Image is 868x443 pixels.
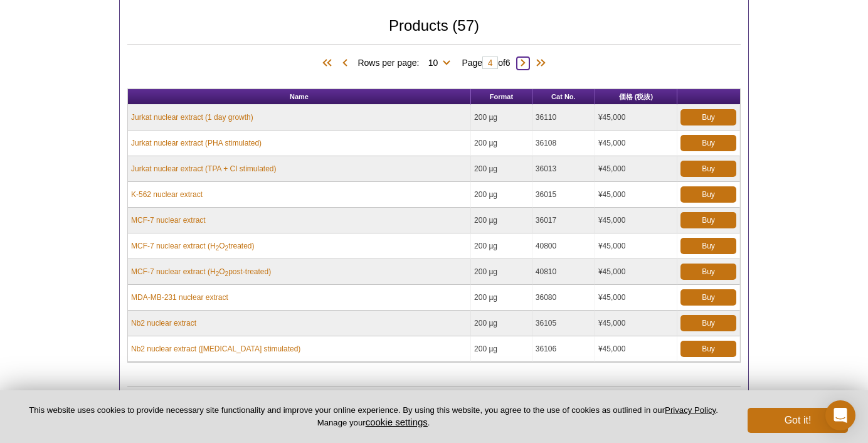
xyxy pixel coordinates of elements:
td: 36110 [532,105,595,131]
span: Rows per page: [357,56,455,68]
td: 36106 [532,336,595,362]
a: MCF-7 nuclear extract (H2O2treated) [131,240,255,252]
a: Nb2 nuclear extract ([MEDICAL_DATA] stimulated) [131,343,300,355]
td: 200 µg [471,105,532,131]
a: Buy [680,135,736,151]
td: 40800 [532,233,595,259]
button: Got it! [748,408,848,433]
td: 36108 [532,131,595,156]
td: 200 µg [471,285,532,311]
a: Buy [680,186,736,203]
a: Nb2 nuclear extract [131,318,196,329]
a: Privacy Policy [665,405,716,415]
td: 200 µg [471,208,532,233]
td: ¥45,000 [595,259,677,285]
th: Format [471,89,532,105]
a: Buy [680,212,736,228]
span: Next Page [517,57,529,70]
button: cookie settings [366,417,428,427]
td: ¥45,000 [595,233,677,259]
a: Buy [680,161,736,177]
sub: 2 [216,270,220,277]
a: MCF-7 nuclear extract [131,215,206,226]
a: Buy [680,289,736,306]
span: Last Page [529,57,548,70]
span: 6 [505,58,511,68]
h2: Products (57) [127,20,741,45]
a: K-562 nuclear extract [131,189,203,200]
td: ¥45,000 [595,285,677,311]
td: ¥45,000 [595,131,677,156]
sub: 2 [225,245,229,252]
a: MCF-7 nuclear extract (H2O2post-treated) [131,266,271,277]
td: ¥45,000 [595,208,677,233]
td: 200 µg [471,336,532,362]
a: MDA-MB-231 nuclear extract [131,292,228,303]
p: This website uses cookies to provide necessary site functionality and improve your online experie... [20,405,727,429]
td: ¥45,000 [595,105,677,131]
td: 200 µg [471,131,532,156]
th: Name [128,89,471,105]
a: Buy [680,264,736,280]
td: ¥45,000 [595,156,677,182]
a: Buy [680,238,736,254]
span: Previous Page [339,57,351,70]
td: 36080 [532,285,595,311]
td: ¥45,000 [595,311,677,336]
td: 200 µg [471,182,532,208]
td: 200 µg [471,259,532,285]
td: ¥45,000 [595,336,677,362]
span: Page of [455,56,516,69]
a: Jurkat nuclear extract (1 day growth) [131,112,253,123]
a: Buy [680,315,736,331]
td: 36017 [532,208,595,233]
td: 36013 [532,156,595,182]
a: Jurkat nuclear extract (TPA + CI stimulated) [131,163,277,174]
a: Buy [680,109,736,125]
td: ¥45,000 [595,182,677,208]
td: 200 µg [471,233,532,259]
td: 36015 [532,182,595,208]
th: Cat No. [532,89,595,105]
td: 36105 [532,311,595,336]
a: Buy [680,341,736,357]
th: 価格 (税抜) [595,89,677,105]
sub: 2 [225,270,229,277]
td: 200 µg [471,156,532,182]
td: 200 µg [471,311,532,336]
h2: Products (57) [127,386,741,387]
a: Jurkat nuclear extract (PHA stimulated) [131,137,262,149]
span: First Page [320,57,339,70]
div: Open Intercom Messenger [825,400,855,430]
sub: 2 [216,245,220,252]
td: 40810 [532,259,595,285]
